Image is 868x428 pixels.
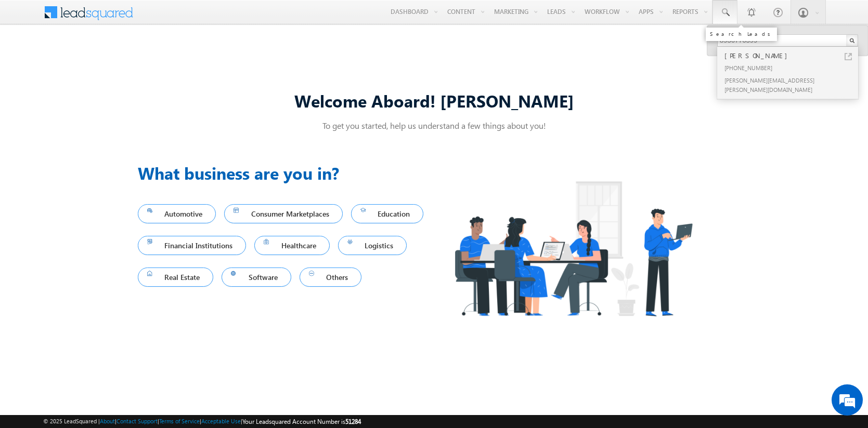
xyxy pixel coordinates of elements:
[138,89,731,112] div: Welcome Aboard! [PERSON_NAME]
[717,34,858,47] input: Search Leads
[264,238,320,252] span: Healthcare
[147,238,237,252] span: Financial Institutions
[138,120,731,131] p: To get you started, help us understand a few things about you!
[231,270,282,284] span: Software
[116,418,158,424] a: Contact Support
[722,50,862,61] div: [PERSON_NAME]
[434,160,712,337] img: Industry.png
[722,61,862,74] div: [PHONE_NUMBER]
[360,207,414,221] span: Education
[309,270,353,284] span: Others
[147,207,207,221] span: Automotive
[722,74,862,96] div: [PERSON_NAME][EMAIL_ADDRESS][PERSON_NAME][DOMAIN_NAME]
[345,418,361,425] span: 51284
[242,418,361,425] span: Your Leadsquared Account Number is
[234,207,333,221] span: Consumer Marketplaces
[201,418,241,424] a: Acceptable Use
[43,417,361,426] span: © 2025 LeadSquared | | | | |
[710,31,773,37] div: Search Leads
[138,160,434,185] h3: What business are you in?
[347,238,398,252] span: Logistics
[100,418,115,424] a: About
[147,270,204,284] span: Real Estate
[159,418,200,424] a: Terms of Service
